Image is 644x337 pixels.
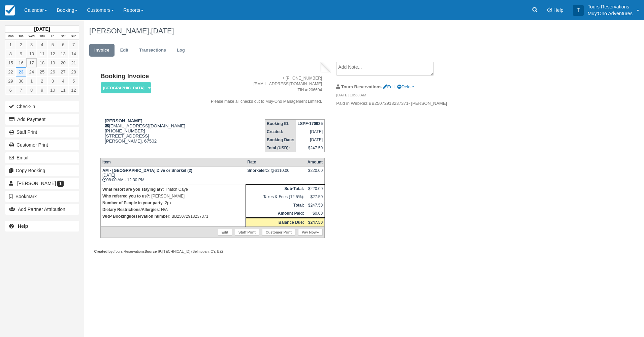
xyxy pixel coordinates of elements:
[37,40,47,49] a: 4
[5,152,79,163] button: Email
[296,144,324,152] td: $247.50
[37,86,47,95] a: 9
[16,58,26,67] a: 16
[296,136,324,144] td: [DATE]
[47,58,58,67] a: 19
[306,184,325,193] td: $220.00
[26,86,37,95] a: 8
[68,49,79,58] a: 14
[102,214,169,219] strong: WRP Booking/Reservation number
[47,33,58,40] th: Fri
[336,92,450,100] em: [DATE] 10:33 AM
[5,127,79,137] a: Staff Print
[34,26,50,32] strong: [DATE]
[26,67,37,76] a: 24
[100,118,195,152] div: [EMAIL_ADDRESS][DOMAIN_NAME] [PHONE_NUMBER] [STREET_ADDRESS] [PERSON_NAME], 67502
[308,168,323,178] div: $220.00
[94,249,331,254] div: Tours Reservations [TECHNICAL_ID] (Belmopan, CY, BZ)
[383,84,395,89] a: Edit
[58,33,68,40] th: Sat
[235,229,259,236] a: Staff Print
[37,58,47,67] a: 18
[37,33,47,40] th: Thu
[68,40,79,49] a: 7
[298,229,323,236] a: Pay Now
[18,223,28,229] b: Help
[115,44,133,57] a: Edit
[5,178,79,189] a: [PERSON_NAME] 1
[47,67,58,76] a: 26
[26,58,37,67] a: 17
[5,140,79,150] a: Customer Print
[297,121,323,126] strong: LSPF-170925
[102,201,163,205] strong: Number of People in your party
[26,49,37,58] a: 10
[16,49,26,58] a: 9
[37,76,47,86] a: 2
[306,158,325,166] th: Amount
[58,86,68,95] a: 11
[172,44,190,57] a: Log
[134,44,171,57] a: Transactions
[100,158,246,166] th: Item
[58,40,68,49] a: 6
[588,3,633,10] p: Tours Reservations
[265,136,296,144] th: Booking Date:
[102,207,159,212] strong: Dietary Restrictions/Allergies
[102,193,244,200] p: : [PERSON_NAME]
[5,67,16,76] a: 22
[47,86,58,95] a: 10
[17,181,56,186] span: [PERSON_NAME]
[341,84,382,89] strong: Tours Reservations
[94,249,114,253] strong: Created by:
[246,201,306,209] th: Total:
[5,33,16,40] th: Mon
[275,168,289,173] span: $110.00
[588,10,633,17] p: Muy'Ono Adventures
[26,33,37,40] th: Wed
[100,82,149,94] a: [GEOGRAPHIC_DATA]
[102,186,244,193] p: : Thatch Caye
[47,49,58,58] a: 12
[102,194,149,198] strong: Who referred you to us?
[68,33,79,40] th: Sun
[198,75,322,104] address: + [PHONE_NUMBER] [EMAIL_ADDRESS][DOMAIN_NAME] TIN # 206604 Please make all checks out to Muy-Ono ...
[265,144,296,152] th: Total (USD):
[246,166,306,184] td: 2 @
[68,67,79,76] a: 28
[5,76,16,86] a: 29
[105,118,142,123] strong: [PERSON_NAME]
[265,119,296,128] th: Booking ID:
[5,86,16,95] a: 6
[151,27,174,35] span: [DATE]
[5,40,16,49] a: 1
[573,5,584,16] div: T
[102,187,163,192] strong: What resort are you staying at?
[246,218,306,226] th: Balance Due:
[16,40,26,49] a: 2
[57,181,64,187] span: 1
[336,100,450,107] p: Paid in WebRez BB25072918237371- [PERSON_NAME]
[16,33,26,40] th: Tue
[68,58,79,67] a: 21
[144,249,162,253] strong: Source IP:
[26,40,37,49] a: 3
[306,201,325,209] td: $247.50
[5,165,79,176] button: Copy Booking
[5,49,16,58] a: 8
[101,82,151,94] em: [GEOGRAPHIC_DATA]
[16,76,26,86] a: 30
[296,128,324,136] td: [DATE]
[102,200,244,206] p: : 2px
[16,67,26,76] a: 23
[246,193,306,201] td: Taxes & Fees (12.5%):
[306,193,325,201] td: $27.50
[89,27,562,35] h1: [PERSON_NAME],
[397,84,414,89] a: Delete
[89,44,115,57] a: Invoice
[68,76,79,86] a: 5
[306,209,325,218] td: $0.00
[102,168,192,173] strong: AM - [GEOGRAPHIC_DATA] Dive or Snorkel (2)
[58,49,68,58] a: 13
[5,204,79,215] button: Add Partner Attribution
